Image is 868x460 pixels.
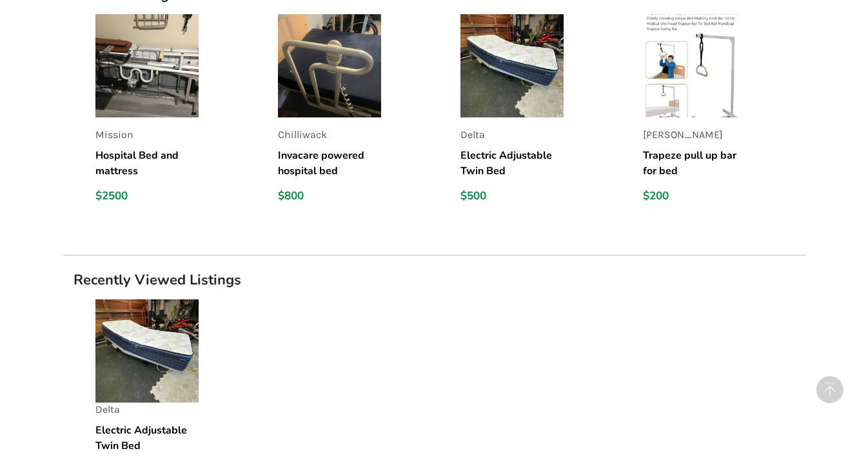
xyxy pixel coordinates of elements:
[95,14,199,117] img: listing
[63,271,805,289] h1: Recently Viewed Listings
[460,148,564,179] h5: Electric Adjustable Twin Bed
[460,128,564,143] p: Delta
[460,14,564,117] img: listing
[643,128,746,143] p: [PERSON_NAME]
[643,148,746,179] h5: Trapeze pull up bar for bed
[95,128,199,143] p: Mission
[278,128,381,143] p: Chilliwack
[278,189,381,203] div: $800
[95,423,199,454] h5: Electric Adjustable Twin Bed
[460,14,622,214] a: listingDeltaElectric Adjustable Twin Bed$500
[460,189,564,203] div: $500
[95,14,257,214] a: listingMissionHospital Bed and mattress$2500
[95,148,199,179] h5: Hospital Bed and mattress
[278,14,440,214] a: listingChilliwackInvacare powered hospital bed$800
[95,299,199,403] img: listing
[95,189,199,203] div: $2500
[278,14,381,117] img: listing
[643,14,805,214] a: listing[PERSON_NAME]Trapeze pull up bar for bed$200
[278,148,381,179] h5: Invacare powered hospital bed
[643,189,746,203] div: $200
[643,14,746,117] img: listing
[95,403,199,417] p: Delta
